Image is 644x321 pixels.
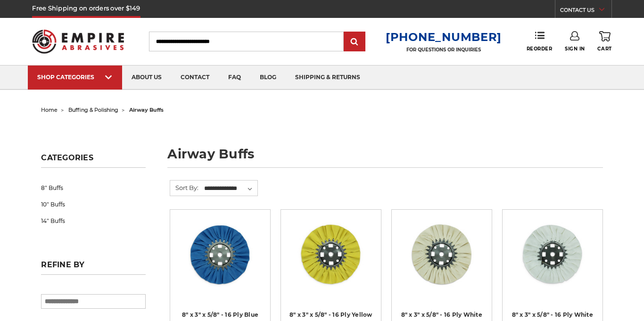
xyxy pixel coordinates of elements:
span: Reorder [527,46,553,52]
span: Cart [597,46,611,52]
span: Sign In [565,46,585,52]
img: blue mill treated 8 inch airway buffing wheel [182,216,258,292]
a: Cart [597,31,611,52]
a: 8 inch white domet flannel airway buffing wheel [509,216,596,303]
img: 8 inch white domet flannel airway buffing wheel [515,216,590,292]
h5: Refine by [41,260,145,275]
a: shipping & returns [286,66,370,90]
a: 14" Buffs [41,213,145,229]
h5: Categories [41,153,145,168]
a: CONTACT US [560,5,611,18]
a: 8 x 3 x 5/8 airway buff yellow mill treatment [288,216,374,303]
a: Reorder [527,31,553,51]
span: airway buffs [129,107,164,113]
img: Empire Abrasives [32,24,124,59]
label: Sort By: [170,181,198,195]
a: blue mill treated 8 inch airway buffing wheel [177,216,264,303]
img: 8 x 3 x 5/8 airway buff yellow mill treatment [293,216,369,292]
h1: airway buffs [167,148,603,168]
a: faq [219,66,250,90]
a: 8 inch untreated airway buffing wheel [398,216,485,303]
input: Submit [345,33,364,51]
a: contact [171,66,219,90]
img: 8 inch untreated airway buffing wheel [404,216,479,292]
select: Sort By: [203,181,257,196]
p: FOR QUESTIONS OR INQUIRIES [386,47,502,53]
a: about us [122,66,171,90]
div: SHOP CATEGORIES [37,74,113,81]
a: home [41,107,58,113]
a: buffing & polishing [68,107,118,113]
a: blog [250,66,286,90]
a: 10" Buffs [41,196,145,213]
a: 8" Buffs [41,180,145,196]
a: [PHONE_NUMBER] [386,30,502,44]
